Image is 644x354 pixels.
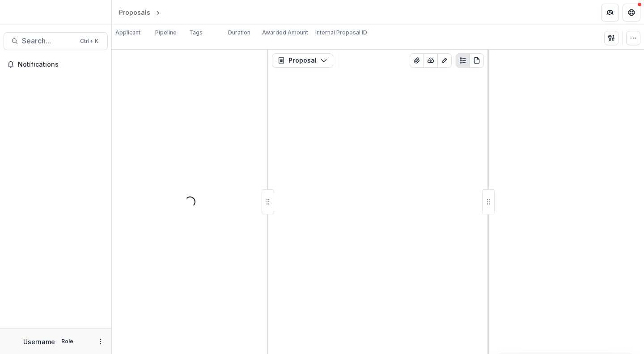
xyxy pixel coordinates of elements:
[601,4,619,21] button: Partners
[155,29,177,37] p: Pipeline
[22,37,75,45] span: Search...
[470,53,484,68] button: PDF view
[437,53,452,68] button: Edit as form
[262,29,308,37] p: Awarded Amount
[78,36,100,46] div: Ctrl + K
[623,4,640,21] button: Get Help
[189,29,203,37] p: Tags
[4,32,108,50] button: Search...
[272,53,333,68] button: Proposal
[228,29,250,37] p: Duration
[115,29,140,37] p: Applicant
[456,53,470,68] button: Plaintext view
[115,6,154,19] a: Proposals
[4,57,108,72] button: Notifications
[315,29,367,37] p: Internal Proposal ID
[410,53,424,68] button: View Attached Files
[115,6,200,19] nav: breadcrumb
[59,337,76,345] p: Role
[119,8,150,17] div: Proposals
[95,336,106,347] button: More
[23,337,55,346] p: Username
[18,61,104,68] span: Notifications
